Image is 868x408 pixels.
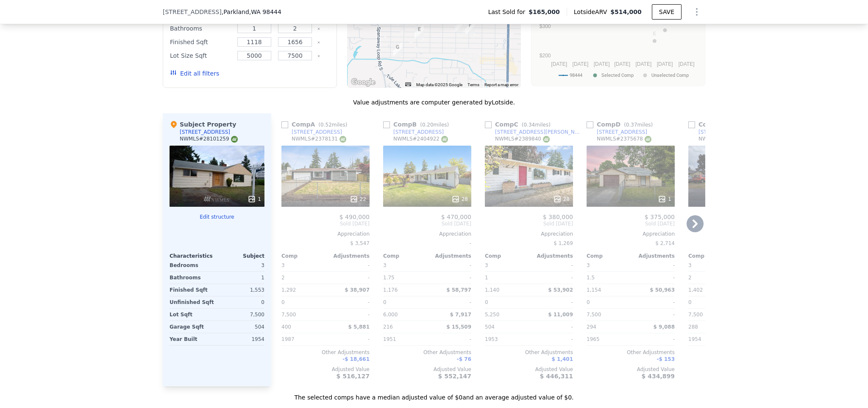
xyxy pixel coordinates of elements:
[614,61,630,67] text: [DATE]
[467,82,479,87] a: Terms (opens in new tab)
[688,333,731,345] div: 1954
[636,61,652,67] text: [DATE]
[170,50,232,62] div: Lot Size Sqft
[219,321,264,333] div: 504
[383,312,398,318] span: 6,000
[222,8,281,16] span: , Parkland
[688,312,703,318] span: 7,500
[587,129,647,135] a: [STREET_ADDRESS]
[170,321,215,333] div: Garage Sqft
[219,284,264,296] div: 1,553
[485,262,488,268] span: 3
[281,129,342,135] a: [STREET_ADDRESS]
[281,120,351,129] div: Comp A
[281,324,291,330] span: 400
[553,195,570,203] div: 28
[315,122,351,128] span: ( miles)
[529,8,560,16] span: $165,000
[540,23,551,29] text: $300
[349,77,377,88] img: Google
[441,136,448,143] img: NWMLS Logo
[219,309,264,321] div: 7,500
[339,136,346,143] img: NWMLS Logo
[688,3,705,20] button: Show Options
[170,36,232,48] div: Finished Sqft
[292,129,342,135] div: [STREET_ADDRESS]
[485,299,488,305] span: 0
[281,349,370,356] div: Other Adjustments
[632,309,675,321] div: -
[543,214,573,220] span: $ 380,000
[587,231,675,237] div: Appreciation
[645,214,675,220] span: $ 375,000
[325,253,370,259] div: Adjustments
[485,220,573,227] span: Sold [DATE]
[383,220,471,227] span: Sold [DATE]
[345,287,370,293] span: $ 38,907
[548,287,573,293] span: $ 53,902
[327,296,370,308] div: -
[485,253,529,259] div: Comp
[219,296,264,308] div: 0
[632,259,675,271] div: -
[231,136,238,143] img: NWMLS Logo
[657,356,675,362] span: -$ 153
[651,73,689,78] text: Unselected Comp
[429,333,471,345] div: -
[531,296,573,308] div: -
[688,324,698,330] span: 288
[429,296,471,308] div: -
[652,4,682,20] button: SAVE
[529,253,573,259] div: Adjustments
[349,77,377,88] a: Open this area in Google Maps (opens a new window)
[327,272,370,284] div: -
[587,287,601,293] span: 1,154
[518,122,554,128] span: ( miles)
[281,287,296,293] span: 1,292
[587,272,629,284] div: 1.5
[551,61,567,67] text: [DATE]
[320,122,332,128] span: 0.52
[587,299,590,305] span: 0
[485,272,527,284] div: 1
[610,8,642,15] span: $514,000
[446,287,471,293] span: $ 58,797
[317,27,320,31] button: Clear
[281,231,370,237] div: Appreciation
[451,195,468,203] div: 28
[383,272,426,284] div: 1.75
[531,259,573,271] div: -
[249,8,281,15] span: , WA 98444
[170,272,215,284] div: Bathrooms
[626,122,637,128] span: 0.37
[587,324,596,330] span: 294
[281,262,285,268] span: 3
[632,333,675,345] div: -
[465,21,475,35] div: 11801 Yakima Ave S
[587,253,631,259] div: Comp
[543,136,550,143] img: NWMLS Logo
[574,8,610,16] span: Lotside ARV
[688,272,731,284] div: 2
[163,386,705,402] div: The selected comps have a median adjusted value of $0 and an average adjusted value of $0 .
[531,333,573,345] div: -
[441,214,471,220] span: $ 470,000
[170,214,264,220] button: Edit structure
[383,299,387,305] span: 0
[597,129,647,135] div: [STREET_ADDRESS]
[393,129,444,135] div: [STREET_ADDRESS]
[405,82,411,86] button: Keyboard shortcuts
[281,220,370,227] span: Sold [DATE]
[281,312,296,318] span: 7,500
[180,129,230,135] div: [STREET_ADDRESS]
[281,272,324,284] div: 2
[688,231,776,237] div: Appreciation
[698,135,753,143] div: NWMLS # 2373764
[485,349,573,356] div: Other Adjustments
[427,253,471,259] div: Adjustments
[163,98,705,107] div: Value adjustments are computer generated by Lotside .
[429,272,471,284] div: -
[457,356,471,362] span: -$ 76
[219,259,264,271] div: 3
[632,296,675,308] div: -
